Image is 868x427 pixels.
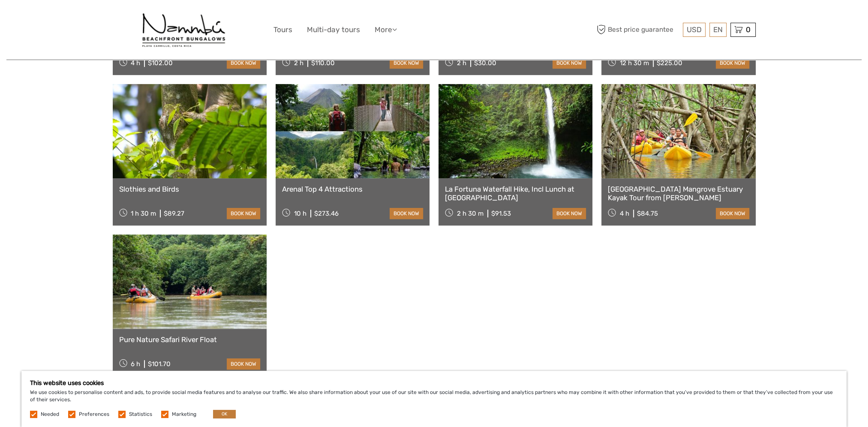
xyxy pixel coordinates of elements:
a: La Fortuna Waterfall Hike, Incl Lunch at [GEOGRAPHIC_DATA] [445,185,586,202]
label: Marketing [172,411,196,418]
div: $225.00 [657,59,682,67]
a: Tours [273,24,292,36]
a: Multi-day tours [307,24,360,36]
div: $273.46 [314,210,339,217]
span: 4 h [620,210,629,217]
a: book now [227,358,260,370]
a: Slothies and Birds [119,185,260,193]
div: $30.00 [474,59,496,67]
span: 12 h 30 m [620,59,649,67]
div: $89.27 [164,210,184,217]
label: Statistics [129,411,152,418]
span: 10 h [294,210,306,217]
a: Pure Nature Safari River Float [119,335,260,344]
span: 2 h 30 m [457,210,484,217]
div: $101.70 [148,360,171,368]
a: book now [716,208,749,219]
span: 0 [745,25,752,34]
h5: This website uses cookies [30,379,838,387]
a: book now [716,57,749,69]
label: Needed [41,411,59,418]
div: EN [709,23,727,37]
div: $110.00 [311,59,335,67]
p: We're away right now. Please check back later! [12,15,97,22]
div: $84.75 [637,210,658,217]
span: 2 h [294,59,303,67]
span: Best price guarantee [595,23,681,37]
div: $102.00 [148,59,173,67]
div: $91.53 [491,210,511,217]
a: Arenal Top 4 Attractions [282,185,423,193]
span: 6 h [131,360,140,368]
a: book now [553,208,586,219]
a: book now [390,57,423,69]
span: 1 h 30 m [131,210,156,217]
a: book now [553,57,586,69]
div: We use cookies to personalise content and ads, to provide social media features and to analyse ou... [21,371,847,427]
a: book now [227,208,260,219]
button: Open LiveChat chat widget [99,13,109,24]
button: OK [213,410,236,418]
label: Preferences [79,411,109,418]
span: 4 h [131,59,140,67]
a: book now [227,57,260,69]
a: book now [390,208,423,219]
a: More [375,24,397,36]
span: USD [687,25,702,34]
img: Hotel Nammbú [140,6,228,53]
span: 2 h [457,59,466,67]
a: [GEOGRAPHIC_DATA] Mangrove Estuary Kayak Tour from [PERSON_NAME] [608,185,749,202]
